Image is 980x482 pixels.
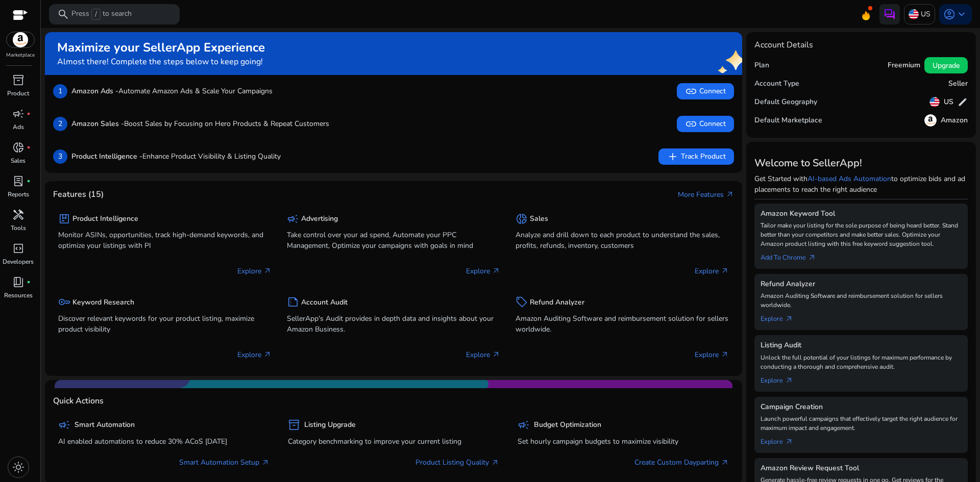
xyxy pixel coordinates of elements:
h5: Plan [754,61,769,70]
h5: Product Intelligence [72,215,138,223]
a: Create Custom Dayparting [634,457,729,468]
h5: Refund Analyzer [761,280,962,289]
img: us.svg [909,9,919,19]
p: Get Started with to optimize bids and ad placements to reach the right audience [754,173,968,195]
h5: Smart Automation [75,421,135,429]
button: linkConnect [677,116,734,132]
span: campaign [518,419,530,431]
h5: Budget Optimization [534,421,601,429]
span: fiber_manual_record [27,280,31,284]
p: Boost Sales by Focusing on Hero Products & Repeat Customers [71,118,329,129]
a: Smart Automation Setup [179,457,269,468]
p: Explore [237,266,272,276]
p: Explore [695,349,729,360]
span: arrow_outward [726,190,734,198]
h5: Advertising [301,215,338,223]
h5: Default Geography [754,98,817,107]
span: lab_profile [12,175,24,187]
p: Explore [466,266,500,276]
span: inventory_2 [12,74,24,86]
span: campaign [58,419,70,431]
span: fiber_manual_record [27,179,31,183]
h5: Amazon Keyword Tool [761,210,962,218]
span: arrow_outward [263,350,272,359]
a: Add To Chrome [761,248,824,263]
h4: Features (15) [53,190,104,199]
h5: Refund Analyzer [530,298,584,307]
p: Unlock the full potential of your listings for maximum performance by conducting a thorough and c... [761,353,962,371]
p: AI enabled automations to reduce 30% ACoS [DATE] [58,436,269,447]
p: Press to search [71,9,132,20]
img: us.svg [929,97,940,107]
span: arrow_outward [785,376,793,385]
button: addTrack Product [658,148,734,165]
p: Discover relevant keywords for your product listing, maximize product visibility [58,313,272,335]
span: arrow_outward [263,267,272,275]
span: link [685,118,697,130]
p: 3 [53,149,67,164]
p: Explore [695,266,729,276]
h5: Account Type [754,80,799,88]
button: linkConnect [677,83,734,99]
p: Take control over your ad spend, Automate your PPC Management, Optimize your campaigns with goals... [287,230,500,251]
a: AI-based Ads Automation [807,174,891,184]
p: Category benchmarking to improve your current listing [288,436,499,447]
h5: Sales [530,215,548,223]
button: Upgrade [924,57,968,73]
span: arrow_outward [721,350,729,359]
p: Ads [13,122,24,132]
span: Connect [685,85,726,97]
h5: Freemium [888,61,920,70]
p: US [921,5,930,23]
a: Product Listing Quality [415,457,499,468]
span: arrow_outward [721,267,729,275]
span: arrow_outward [492,267,500,275]
span: keyboard_arrow_down [955,8,968,20]
p: Sales [11,156,26,165]
span: key [58,296,70,308]
span: fiber_manual_record [27,112,31,116]
p: Tools [11,223,26,233]
h5: Account Audit [301,298,348,307]
span: Upgrade [933,60,960,71]
h5: Amazon [941,116,968,125]
span: code_blocks [12,242,24,255]
p: Set hourly campaign budgets to maximize visibility [518,436,729,447]
span: arrow_outward [785,315,793,323]
span: book_4 [12,276,24,288]
span: arrow_outward [808,253,816,262]
b: Amazon Sales - [71,119,124,129]
h4: Quick Actions [53,396,104,406]
h5: US [944,98,953,107]
span: Track Product [667,150,726,163]
span: handyman [12,209,24,221]
h5: Listing Audit [761,341,962,350]
a: Explorearrow_outward [761,371,801,386]
span: Connect [685,118,726,130]
p: Enhance Product Visibility & Listing Quality [71,151,281,162]
h4: Account Details [754,40,813,50]
p: Tailor make your listing for the sole purpose of being heard better. Stand better than your compe... [761,221,962,248]
b: Amazon Ads - [71,86,118,96]
p: 2 [53,117,67,131]
span: campaign [12,108,24,120]
p: Marketplace [6,52,35,59]
h5: Keyword Research [72,298,134,307]
span: add [667,150,679,163]
p: Launch powerful campaigns that effectively target the right audience for maximum impact and engag... [761,414,962,433]
span: link [685,85,697,97]
span: arrow_outward [491,459,499,467]
span: donut_small [516,213,528,225]
img: amazon.svg [7,32,34,47]
span: sell [516,296,528,308]
span: campaign [287,213,299,225]
p: Explore [237,349,272,360]
b: Product Intelligence - [71,151,142,161]
p: Explore [466,349,500,360]
span: arrow_outward [721,459,729,467]
span: search [57,8,69,20]
h2: Maximize your SellerApp Experience [57,40,265,55]
p: Amazon Auditing Software and reimbursement solution for sellers worldwide. [761,291,962,310]
p: Reports [8,190,29,199]
a: More Featuresarrow_outward [678,189,734,200]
